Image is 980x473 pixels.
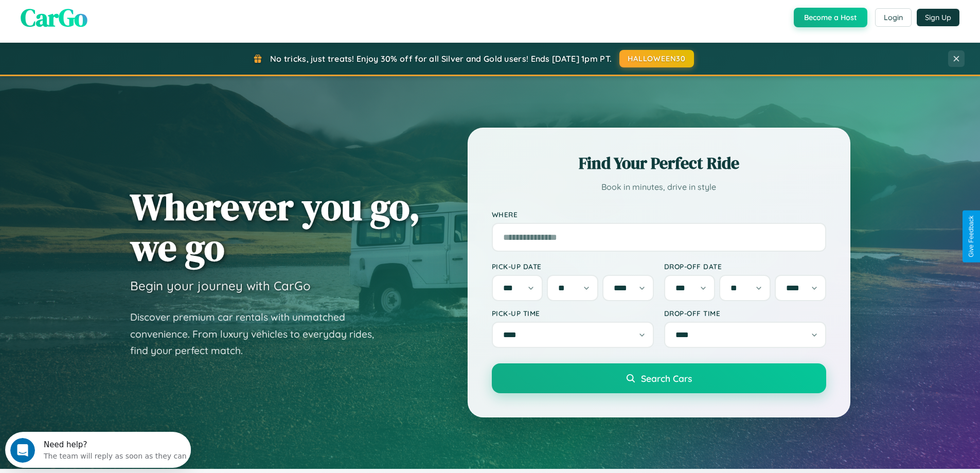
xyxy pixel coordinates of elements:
[875,8,912,27] button: Login
[5,432,191,468] iframe: Intercom live chat discovery launcher
[39,9,182,17] div: Need help?
[619,50,694,67] button: HALLOWEEN30
[492,180,826,195] p: Book in minutes, drive in style
[130,186,420,268] h1: Wherever you go, we go
[39,17,182,28] div: The team will reply as soon as they can
[4,4,191,32] div: Open Intercom Messenger
[492,210,826,219] label: Where
[492,309,654,318] label: Pick-up Time
[492,262,654,271] label: Pick-up Date
[664,309,826,318] label: Drop-off Time
[641,373,692,384] span: Search Cars
[968,216,975,257] div: Give Feedback
[130,278,311,293] h3: Begin your journey with CarGo
[21,1,87,34] span: CarGo
[492,152,826,174] h2: Find Your Perfect Ride
[794,8,867,27] button: Become a Host
[917,9,959,26] button: Sign Up
[130,309,387,359] p: Discover premium car rentals with unmatched convenience. From luxury vehicles to everyday rides, ...
[270,54,612,64] span: No tricks, just treats! Enjoy 30% off for all Silver and Gold users! Ends [DATE] 1pm PT.
[10,438,35,463] iframe: Intercom live chat
[664,262,826,271] label: Drop-off Date
[492,363,826,393] button: Search Cars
